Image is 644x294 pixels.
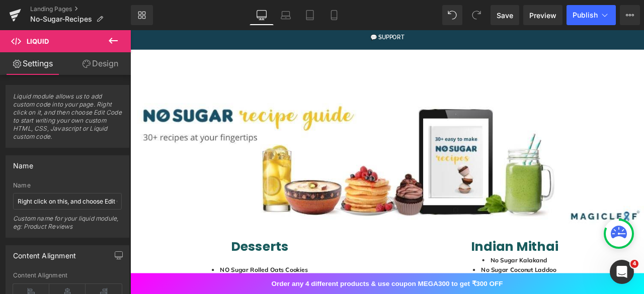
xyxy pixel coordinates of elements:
[30,15,92,23] span: No-Sugar-Recipes
[13,215,122,237] div: Custom name for your liquid module, eg: Product Reviews
[274,5,298,25] a: Laptop
[466,5,487,25] button: Redo
[427,268,494,277] a: No Sugar Kalakand
[13,156,33,170] div: Name
[27,37,49,45] span: Liquid
[567,5,616,25] button: Publish
[322,5,346,25] a: Mobile
[13,182,122,189] div: Name
[497,10,513,21] span: Save
[107,279,211,288] a: NO Sugar Rolled Oats Cookies
[298,5,322,25] a: Tablet
[442,5,462,25] button: Undo
[573,11,598,19] span: Publish
[404,245,507,267] b: Indian Mithai
[13,272,122,279] div: Content Alignment
[284,1,325,17] a: 💬 Support
[30,5,131,13] a: Landing Pages
[610,260,634,284] iframe: Intercom live chat
[416,279,505,288] a: No Sugar Coconut Laddoo
[131,5,153,25] a: New Library
[120,245,188,267] b: Desserts
[620,5,640,25] button: More
[630,260,638,268] span: 4
[67,52,133,75] a: Design
[250,5,274,25] a: Desktop
[13,92,122,147] span: Liquid module allows us to add custom code into your page. Right click on it, and then choose Edi...
[13,246,76,260] div: Content Alignment
[523,5,562,25] a: Preview
[529,10,556,21] span: Preview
